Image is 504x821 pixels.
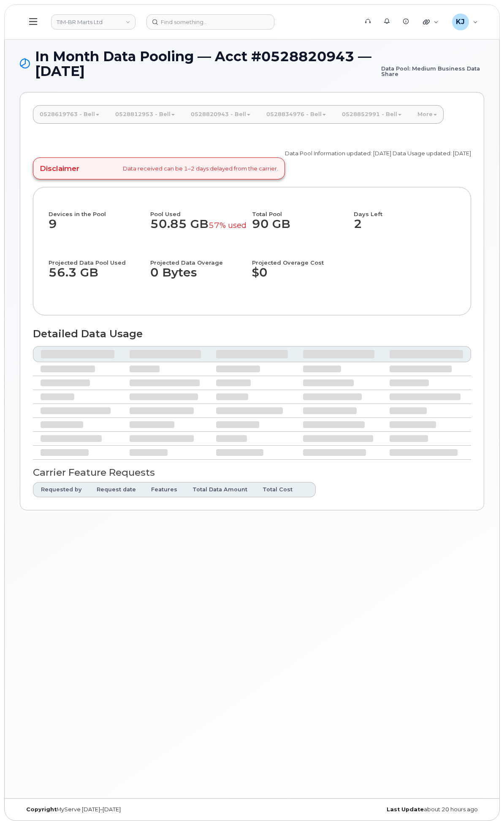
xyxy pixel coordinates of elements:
[49,251,143,266] h4: Projected Data Pool Used
[335,105,408,124] a: 0528852991 - Bell
[33,328,471,339] h1: Detailed Data Usage
[252,806,484,813] div: about 20 hours ago
[144,482,185,497] th: Features
[49,217,150,239] dd: 9
[150,251,244,266] h4: Projected Data Overage
[354,203,455,217] h4: Days Left
[49,266,143,288] dd: 56.3 GB
[33,105,106,124] a: 0528619763 - Bell
[260,105,333,124] a: 0528834976 - Bell
[49,203,150,217] h4: Devices in the Pool
[185,482,255,497] th: Total Data Amount
[252,203,346,217] h4: Total Pool
[411,105,444,124] a: More
[33,482,89,497] th: Requested by
[387,806,424,813] strong: Last Update
[252,217,346,239] dd: 90 GB
[150,266,244,288] dd: 0 Bytes
[252,266,354,288] dd: $0
[108,105,182,124] a: 0528812953 - Bell
[354,217,455,239] dd: 2
[209,220,247,230] small: 57% used
[150,203,244,217] h4: Pool Used
[184,105,257,124] a: 0528820943 - Bell
[33,467,471,478] h3: Carrier Feature Requests
[26,806,57,813] strong: Copyright
[285,149,471,157] p: Data Pool Information updated: [DATE] Data Usage updated: [DATE]
[252,251,354,266] h4: Projected Overage Cost
[20,806,252,813] div: MyServe [DATE]–[DATE]
[40,164,79,173] h4: Disclaimer
[33,157,285,179] div: Data received can be 1–2 days delayed from the carrier.
[255,482,300,497] th: Total Cost
[89,482,144,497] th: Request date
[150,217,244,239] dd: 50.85 GB
[20,49,484,79] h1: In Month Data Pooling — Acct #0528820943 — [DATE]
[381,49,484,77] small: Data Pool: Medium Business Data Share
